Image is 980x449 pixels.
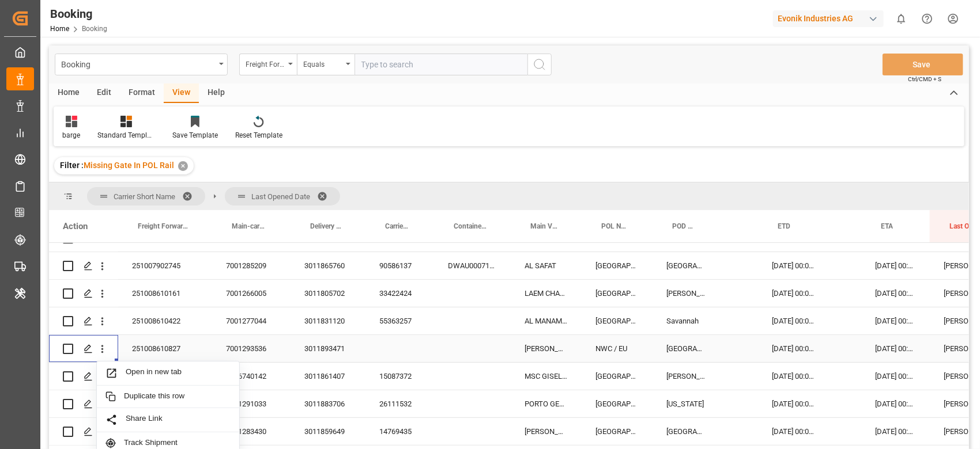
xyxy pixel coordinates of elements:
[50,25,69,33] a: Home
[778,222,790,230] span: ETD
[511,335,582,362] div: [PERSON_NAME]
[385,222,410,230] span: Carrier Booking No.
[511,307,582,334] div: AL MANAMAH
[212,418,291,445] div: 7001283430
[888,6,914,32] button: show 0 new notifications
[235,130,282,140] div: Reset Template
[582,363,653,390] div: [GEOGRAPHIC_DATA]
[63,221,88,231] div: Action
[653,307,720,334] div: Savannah
[291,252,365,279] div: 3011865760
[861,363,930,390] div: [DATE] 00:00:00
[861,335,930,362] div: [DATE] 00:00:00
[914,6,940,32] button: Help Center
[582,252,653,279] div: [GEOGRAPHIC_DATA]
[653,363,720,390] div: [PERSON_NAME]
[291,335,365,362] div: 3011893471
[178,161,188,171] div: ✕
[97,130,155,140] div: Standard Templates
[758,335,830,362] div: [DATE] 00:00:00
[653,280,720,307] div: [PERSON_NAME]
[773,7,888,29] button: Evonik Industries AG
[239,54,297,75] button: open menu
[310,222,341,230] span: Delivery No.
[511,390,582,417] div: PORTO GERMENO
[199,83,233,103] div: Help
[138,222,188,230] span: Freight Forwarder's Reference No.
[61,56,215,71] div: Booking
[861,390,930,417] div: [DATE] 00:00:00
[653,335,720,362] div: [GEOGRAPHIC_DATA]
[773,10,884,27] div: Evonik Industries AG
[365,363,434,390] div: 15087372
[291,280,365,307] div: 3011805702
[291,363,365,390] div: 3011861407
[120,83,164,103] div: Format
[861,252,930,279] div: [DATE] 00:00:00
[164,83,199,103] div: View
[511,418,582,445] div: [PERSON_NAME]
[758,280,830,307] div: [DATE] 00:00:00
[881,222,893,230] span: ETA
[118,280,212,307] div: 251008610161
[758,418,830,445] div: [DATE] 00:00:00
[172,130,218,140] div: Save Template
[251,192,310,201] span: Last Opened Date
[758,363,830,390] div: [DATE] 00:00:00
[355,54,527,75] input: Type to search
[653,390,720,417] div: [US_STATE]
[653,252,720,279] div: [GEOGRAPHIC_DATA]
[511,280,582,307] div: LAEM CHABANG EXPRESS
[758,307,830,334] div: [DATE] 00:00:00
[246,56,285,70] div: Freight Forwarder's Reference No.
[861,280,930,307] div: [DATE] 00:00:00
[365,418,434,445] div: 14769435
[365,307,434,334] div: 55363257
[758,252,830,279] div: [DATE] 00:00:00
[582,390,653,417] div: [GEOGRAPHIC_DATA]
[530,222,557,230] span: Main Vessel and Vessel Imo
[365,390,434,417] div: 26111532
[582,335,653,362] div: NWC / EU
[365,252,434,279] div: 90586137
[118,252,212,279] div: 251007902745
[883,54,963,75] button: Save
[212,363,291,390] div: 4006740142
[212,280,291,307] div: 7001266005
[297,54,355,75] button: open menu
[908,75,941,83] span: Ctrl/CMD + S
[861,307,930,334] div: [DATE] 00:00:00
[118,335,212,362] div: 251008610827
[212,390,291,417] div: 7001291033
[50,5,107,22] div: Booking
[212,335,291,362] div: 7001293536
[653,418,720,445] div: [GEOGRAPHIC_DATA]
[527,54,552,75] button: search button
[212,252,291,279] div: 7001285209
[434,252,511,279] div: DWAU0007119
[60,161,84,170] span: Filter :
[291,307,365,334] div: 3011831120
[114,192,175,201] span: Carrier Short Name
[62,130,80,140] div: barge
[861,418,930,445] div: [DATE] 00:00:00
[672,222,696,230] span: POD Name
[55,54,228,75] button: open menu
[88,83,120,103] div: Edit
[303,56,342,70] div: Equals
[601,222,628,230] span: POL Name
[511,363,582,390] div: MSC GISELLE
[582,280,653,307] div: [GEOGRAPHIC_DATA]
[454,222,487,230] span: Container No.
[291,390,365,417] div: 3011883706
[758,390,830,417] div: [DATE] 00:00:00
[212,307,291,334] div: 7001277044
[49,83,88,103] div: Home
[511,252,582,279] div: AL SAFAT
[582,307,653,334] div: [GEOGRAPHIC_DATA]
[291,418,365,445] div: 3011859649
[84,161,174,170] span: Missing Gate In POL Rail
[118,307,212,334] div: 251008610422
[232,222,266,230] span: Main-carriage No.
[582,418,653,445] div: [GEOGRAPHIC_DATA]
